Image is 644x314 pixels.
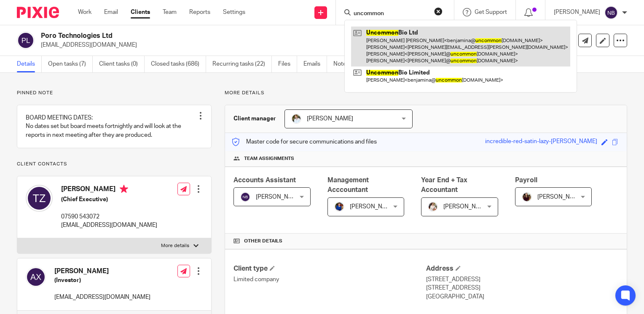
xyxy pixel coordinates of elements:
[99,56,145,72] a: Client tasks (0)
[212,56,272,72] a: Recurring tasks (22)
[244,155,294,162] span: Team assignments
[291,114,301,124] img: sarah-royle.jpg
[17,7,59,18] img: Pixie
[120,185,128,193] i: Primary
[26,267,46,287] img: svg%3E
[233,275,426,284] p: Limited company
[350,204,396,210] span: [PERSON_NAME]
[426,293,618,301] p: [GEOGRAPHIC_DATA]
[233,264,426,273] h4: Client type
[554,8,600,16] p: [PERSON_NAME]
[189,8,210,16] a: Reports
[278,56,297,72] a: Files
[104,8,118,16] a: Email
[61,221,157,229] p: [EMAIL_ADDRESS][DOMAIN_NAME]
[61,185,157,195] h4: [PERSON_NAME]
[333,56,364,72] a: Notes (4)
[151,56,206,72] a: Closed tasks (686)
[17,90,212,96] p: Pinned note
[515,177,537,184] span: Payroll
[303,56,327,72] a: Emails
[240,192,250,202] img: svg%3E
[161,242,189,249] p: More details
[54,267,150,276] h4: [PERSON_NAME]
[233,114,276,123] h3: Client manager
[26,185,53,212] img: svg%3E
[223,8,245,16] a: Settings
[426,264,618,273] h4: Address
[17,56,42,72] a: Details
[231,138,377,146] p: Master code for secure communications and files
[426,284,618,292] p: [STREET_ADDRESS]
[54,293,150,301] p: [EMAIL_ADDRESS][DOMAIN_NAME]
[428,202,438,212] img: Kayleigh%20Henson.jpeg
[233,177,296,184] span: Accounts Assistant
[353,10,429,18] input: Search
[443,204,490,210] span: [PERSON_NAME]
[17,32,35,49] img: svg%3E
[434,7,443,16] button: Clear
[537,194,584,200] span: [PERSON_NAME]
[334,202,344,212] img: Nicole.jpeg
[307,116,353,122] span: [PERSON_NAME]
[244,238,282,245] span: Other details
[61,195,157,204] h5: (Chief Executive)
[61,213,157,221] p: 07590 543072
[327,177,369,193] span: Management Acccountant
[54,276,150,285] h5: (Investor)
[604,6,618,19] img: svg%3E
[17,161,212,168] p: Client contacts
[41,41,513,49] p: [EMAIL_ADDRESS][DOMAIN_NAME]
[225,90,627,96] p: More details
[48,56,93,72] a: Open tasks (7)
[256,194,302,200] span: [PERSON_NAME]
[41,32,418,40] h2: Poro Technologies Ltd
[78,8,91,16] a: Work
[131,8,150,16] a: Clients
[426,275,618,284] p: [STREET_ADDRESS]
[163,8,177,16] a: Team
[485,137,597,147] div: incredible-red-satin-lazy-[PERSON_NAME]
[475,9,507,15] span: Get Support
[421,177,467,193] span: Year End + Tax Accountant
[522,192,532,202] img: MaxAcc_Sep21_ElliDeanPhoto_030.jpg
